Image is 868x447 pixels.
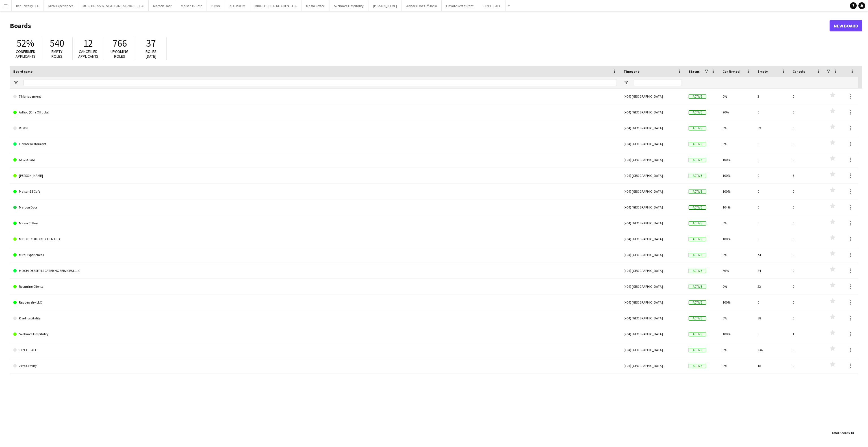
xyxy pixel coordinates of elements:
[789,136,824,152] div: 0
[789,326,824,342] div: 1
[719,184,754,199] div: 100%
[624,69,639,74] span: Timezone
[620,104,685,120] div: (+04) [GEOGRAPHIC_DATA]
[754,263,789,278] div: 24
[634,79,682,86] input: Timezone Filter Input
[754,326,789,342] div: 0
[620,231,685,247] div: (+04) [GEOGRAPHIC_DATA]
[78,0,149,11] button: MOCHI DESSERTS CATERING SERVICES L.L.C
[754,358,789,373] div: 18
[620,89,685,104] div: (+04) [GEOGRAPHIC_DATA]
[689,332,706,336] span: Active
[12,0,44,11] button: Rep Jewelry LLC
[789,247,824,263] div: 0
[719,263,754,278] div: 76%
[754,136,789,152] div: 8
[689,126,706,130] span: Active
[83,37,93,50] span: 12
[620,199,685,215] div: (+04) [GEOGRAPHIC_DATA]
[719,104,754,120] div: 90%
[13,89,617,104] a: 7 Management
[722,69,740,74] span: Confirmed
[250,0,301,11] button: MIDDLE CHILD KITCHEN L.L.C
[689,364,706,368] span: Active
[620,358,685,373] div: (+04) [GEOGRAPHIC_DATA]
[225,0,250,11] button: KEG ROOM
[789,184,824,199] div: 0
[13,231,617,247] a: MIDDLE CHILD KITCHEN L.L.C
[719,89,754,104] div: 0%
[13,184,617,199] a: Maisan15 Cafe
[368,0,402,11] button: [PERSON_NAME]
[689,142,706,146] span: Active
[754,279,789,294] div: 22
[719,136,754,152] div: 0%
[689,253,706,257] span: Active
[689,69,700,74] span: Status
[719,247,754,263] div: 0%
[110,49,129,59] span: Upcoming roles
[758,69,768,74] span: Empty
[689,94,706,99] span: Active
[478,0,505,11] button: TEN 11 CAFE
[13,215,617,231] a: Masra Coffee
[789,295,824,310] div: 0
[719,231,754,247] div: 100%
[850,431,854,435] span: 18
[689,285,706,289] span: Active
[620,247,685,263] div: (+04) [GEOGRAPHIC_DATA]
[789,358,824,373] div: 0
[13,310,617,326] a: Rise Hospitality
[754,231,789,247] div: 0
[13,295,617,310] a: Rep Jewelry LLC
[754,199,789,215] div: 0
[793,69,805,74] span: Cancels
[789,231,824,247] div: 0
[689,348,706,352] span: Active
[78,49,98,59] span: Cancelled applicants
[17,37,34,50] span: 52%
[754,104,789,120] div: 0
[689,158,706,162] span: Active
[112,37,127,50] span: 766
[689,300,706,305] span: Active
[13,326,617,342] a: Skelmore Hospitality
[789,263,824,278] div: 0
[754,247,789,263] div: 74
[789,104,824,120] div: 5
[13,247,617,263] a: Miral Experiences
[719,215,754,231] div: 0%
[754,184,789,199] div: 0
[689,205,706,210] span: Active
[789,168,824,183] div: 6
[624,80,629,85] button: Open Filter Menu
[13,358,617,374] a: Zero Gravity
[620,120,685,136] div: (+04) [GEOGRAPHIC_DATA]
[789,279,824,294] div: 0
[719,152,754,167] div: 100%
[832,427,854,438] div: :
[13,69,32,74] span: Board name
[442,0,478,11] button: Elevate Restaurant
[402,0,442,11] button: Adhoc (One Off Jobs)
[689,190,706,194] span: Active
[830,20,862,31] a: New Board
[832,431,850,435] span: Total Boards
[329,0,368,11] button: Skelmore Hospitality
[719,199,754,215] div: 104%
[620,279,685,294] div: (+04) [GEOGRAPHIC_DATA]
[13,136,617,152] a: Elevate Restaurant
[754,342,789,358] div: 234
[13,263,617,279] a: MOCHI DESSERTS CATERING SERVICES L.L.C
[620,184,685,199] div: (+04) [GEOGRAPHIC_DATA]
[789,310,824,326] div: 0
[620,310,685,326] div: (+04) [GEOGRAPHIC_DATA]
[51,49,62,59] span: Empty roles
[50,37,64,50] span: 540
[754,89,789,104] div: 3
[719,342,754,358] div: 0%
[719,295,754,310] div: 100%
[754,215,789,231] div: 0
[13,199,617,215] a: Maroon Door
[13,342,617,358] a: TEN 11 CAFE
